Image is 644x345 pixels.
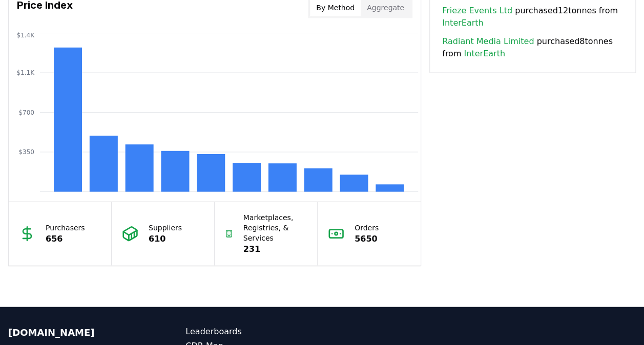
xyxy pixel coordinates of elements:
p: Suppliers [149,222,182,232]
p: 656 [46,232,85,245]
p: Marketplaces, Registries, & Services [243,212,307,243]
tspan: $1.4K [16,31,35,38]
span: purchased 8 tonnes from [442,35,623,60]
p: Purchasers [46,222,85,232]
tspan: $700 [18,109,34,116]
a: InterEarth [464,48,505,60]
a: Frieze Events Ltd [442,5,512,17]
a: Leaderboards [185,325,322,337]
a: InterEarth [442,17,483,29]
p: [DOMAIN_NAME] [8,325,144,339]
tspan: $1.1K [16,69,35,76]
tspan: $350 [18,148,34,156]
p: Orders [355,222,379,232]
p: 231 [243,243,307,255]
span: purchased 12 tonnes from [442,5,623,29]
p: 610 [149,232,182,245]
a: Radiant Media Limited [442,35,534,48]
p: 5650 [355,232,379,245]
